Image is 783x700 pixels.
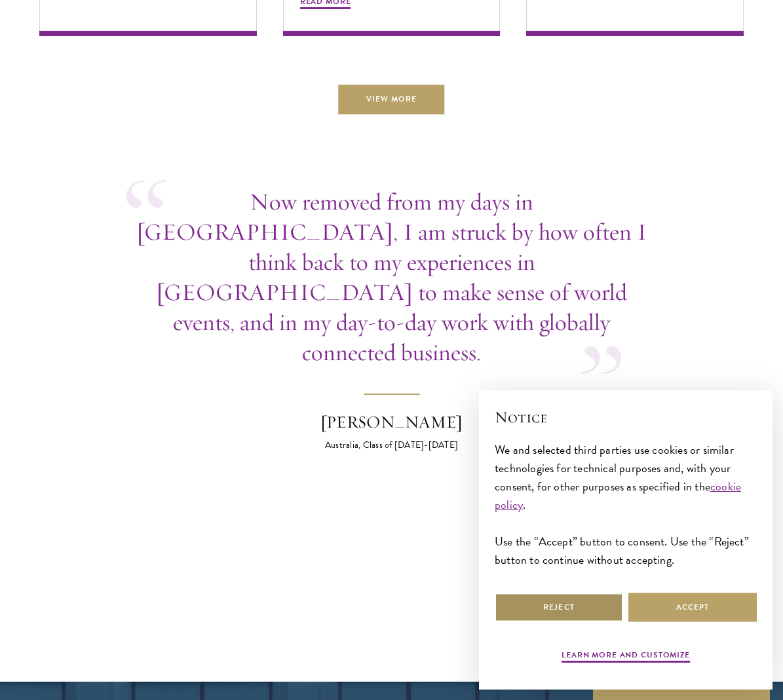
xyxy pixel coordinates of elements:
[277,439,506,452] div: Australia, Class of [DATE]-[DATE]
[339,85,444,115] a: View More
[277,410,506,435] div: [PERSON_NAME]
[126,187,657,367] p: Now removed from my days in [GEOGRAPHIC_DATA], I am struck by how often I think back to my experi...
[628,593,757,622] button: Accept
[562,649,690,665] button: Learn more and customize
[495,477,741,513] a: cookie policy
[495,441,757,570] div: We and selected third parties use cookies or similar technologies for technical purposes and, wit...
[495,593,623,622] button: Reject
[495,406,757,428] h2: Notice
